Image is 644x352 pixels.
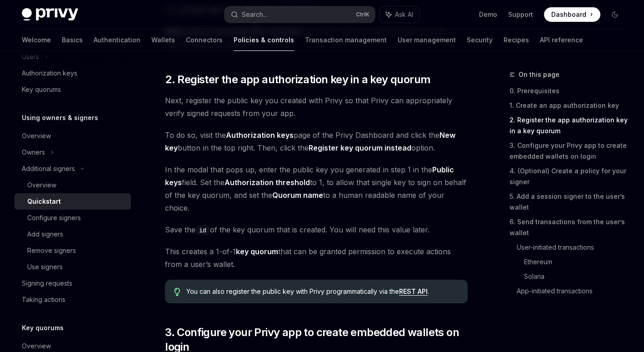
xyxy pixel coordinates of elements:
span: Dashboard [551,10,586,19]
a: Demo [479,10,497,19]
span: Save the of the key quorum that is created. You will need this value later. [165,223,468,236]
a: Support [508,10,533,19]
div: Taking actions [22,294,65,305]
a: API reference [540,29,583,51]
h5: Using owners & signers [22,112,98,123]
span: To do so, visit the page of the Privy Dashboard and click the button in the top right. Then, clic... [165,129,468,154]
img: dark logo [22,8,78,21]
span: In the modal that pops up, enter the public key you generated in step 1 in the field. Set the to ... [165,163,468,214]
a: REST API [399,287,428,296]
a: Welcome [22,29,51,51]
a: Signing requests [15,275,131,292]
a: App-initiated transactions [517,284,629,298]
a: Authorization keys [15,65,131,81]
div: Use signers [27,261,63,272]
a: 0. Prerequisites [509,84,629,98]
a: Taking actions [15,292,131,308]
div: Search... [242,9,267,20]
a: Quickstart [15,193,131,210]
code: id [195,225,210,235]
div: Signing requests [22,278,72,289]
button: Toggle dark mode [608,7,622,22]
svg: Tip [174,288,180,296]
a: Transaction management [305,29,387,51]
a: 1. Create an app authorization key [509,98,629,113]
a: Security [467,29,493,51]
span: You can also register the public key with Privy programmatically via the . [186,287,459,296]
span: Next, register the public key you created with Privy so that Privy can appropriately verify signe... [165,94,468,120]
div: Overview [22,131,51,141]
strong: Authorization keys [226,131,294,140]
a: 2. Register the app authorization key in a key quorum [509,113,629,138]
a: Connectors [186,29,223,51]
a: 5. Add a session signer to the user’s wallet [509,189,629,215]
div: Configure signers [27,212,81,223]
div: Owners [22,147,45,158]
button: Ask AI [379,6,419,23]
a: Basics [62,29,83,51]
a: Recipes [504,29,529,51]
strong: Authorization threshold [225,178,310,187]
a: 3. Configure your Privy app to create embedded wallets on login [509,138,629,164]
span: 2. Register the app authorization key in a key quorum [165,72,430,87]
a: Policies & controls [234,29,294,51]
a: Remove signers [15,242,131,259]
div: Overview [22,341,51,352]
a: Dashboard [544,7,600,22]
a: 4. (Optional) Create a policy for your signer [509,164,629,189]
a: 6. Send transactions from the user’s wallet [509,215,629,240]
div: Add signers [27,229,63,240]
a: Authorization keys [226,131,294,140]
h5: Key quorums [22,322,64,333]
div: Authorization keys [22,68,77,79]
a: Wallets [151,29,175,51]
a: Solana [524,269,629,284]
button: Search...CtrlK [225,6,375,23]
a: Overview [15,177,131,193]
strong: Register key quorum instead [309,143,411,152]
a: Use signers [15,259,131,275]
span: On this page [519,69,559,80]
span: Ask AI [395,10,413,19]
a: key quorum [236,247,278,256]
div: Additional signers [22,163,75,174]
div: Key quorums [22,84,61,95]
a: Key quorums [15,81,131,98]
a: Overview [15,128,131,144]
a: Configure signers [15,210,131,226]
a: User management [398,29,456,51]
a: Authentication [94,29,140,51]
a: Add signers [15,226,131,242]
div: Overview [27,180,56,191]
div: Quickstart [27,196,61,207]
span: Ctrl K [356,11,369,18]
a: User-initiated transactions [517,240,629,255]
strong: Quorum name [272,191,323,200]
span: This creates a 1-of-1 that can be granted permission to execute actions from a user’s wallet. [165,245,468,271]
div: Remove signers [27,245,76,256]
a: Ethereum [524,255,629,269]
